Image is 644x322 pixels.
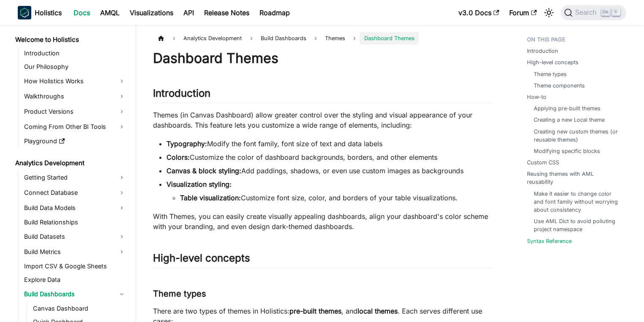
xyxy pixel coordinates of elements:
[527,47,558,55] a: Introduction
[22,287,128,301] a: Build Dashboards
[166,166,241,175] strong: Canvas & block styling:
[13,34,128,46] a: Welcome to Holistics
[534,147,600,155] a: Modifying specific blocks
[153,87,493,103] h2: Introduction
[527,237,572,245] a: Syntax Reference
[166,139,207,148] strong: Typography:
[153,50,493,67] h1: Dashboard Themes
[166,152,493,162] li: Customize the color of dashboard backgrounds, borders, and other elements
[180,194,241,202] strong: Table visualization:
[9,25,136,322] nav: Docs sidebar
[534,128,618,144] a: Creating new custom themes (or reusable themes)
[22,61,128,73] a: Our Philosophy
[22,186,128,199] a: Connect Database
[534,82,585,90] a: Theme components
[22,171,128,184] a: Getting Started
[22,74,128,88] a: How Holistics Works
[534,190,618,214] a: Make it easier to change color and font family without worrying about consistency
[153,211,493,232] p: With Themes, you can easily create visually appealing dashboards, align your dashboard's color sc...
[453,6,504,19] a: v3.0 Docs
[360,32,418,44] span: Dashboard Themes
[22,105,128,118] a: Product Versions
[153,252,493,268] h2: High-level concepts
[573,9,602,16] span: Search
[179,32,246,44] span: Analytics Development
[166,166,493,176] li: Add paddings, shadows, or even use custom images as backgrounds
[153,32,169,44] a: Home page
[13,157,128,169] a: Analytics Development
[534,70,567,78] a: Theme types
[357,307,398,315] strong: local themes
[504,6,542,19] a: Forum
[199,6,254,19] a: Release Notes
[612,8,620,16] kbd: K
[542,6,556,19] button: Switch between dark and light mode (currently light mode)
[18,6,31,19] img: Holistics
[95,6,125,19] a: AMQL
[22,47,128,59] a: Introduction
[166,180,232,188] strong: Visualization styling:
[254,6,295,19] a: Roadmap
[178,6,199,19] a: API
[153,32,493,44] nav: Breadcrumbs
[321,32,349,44] span: Themes
[527,93,546,101] a: How-to
[22,201,128,215] a: Build Data Models
[257,32,311,44] span: Build Dashboards
[534,116,605,124] a: Creating a new Local theme
[527,158,559,166] a: Custom CSS
[527,170,621,186] a: Reusing themes with AML reusability
[125,6,178,19] a: Visualizations
[22,120,128,134] a: Coming From Other BI Tools
[289,307,341,315] strong: pre-built themes
[534,104,600,112] a: Applying pre-built themes
[153,289,493,299] h3: Theme types
[153,110,493,130] p: Themes (in Canvas Dashboard) allow greater control over the styling and visual appearance of your...
[534,217,618,233] a: Use AML Dict to avoid polluting project namespace
[35,8,62,18] b: Holistics
[22,245,128,259] a: Build Metrics
[527,58,579,66] a: High-level concepts
[18,6,62,19] a: HolisticsHolistics
[22,230,128,243] a: Build Datasets
[180,193,493,203] li: Customize font size, color, and borders of your table visualizations.
[68,6,95,19] a: Docs
[22,216,128,228] a: Build Relationships
[30,303,128,314] a: Canvas Dashboard
[22,135,128,147] a: Playground
[166,153,190,161] strong: Colors:
[22,90,128,103] a: Walkthroughs
[166,139,493,149] li: Modify the font family, font size of text and data labels
[22,260,128,272] a: Import CSV & Google Sheets
[561,5,626,20] button: Search (Ctrl+K)
[22,274,128,286] a: Explore Data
